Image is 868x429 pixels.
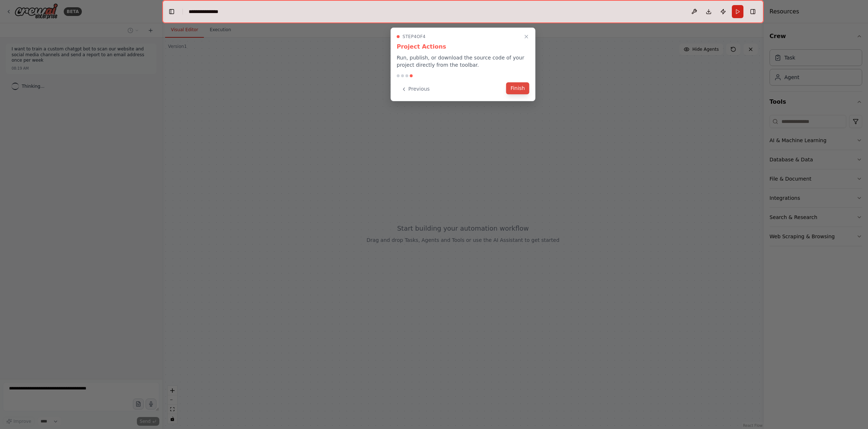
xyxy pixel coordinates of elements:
[397,42,529,51] h3: Project Actions
[522,32,531,41] button: Close walkthrough
[403,34,426,40] span: Step 4 of 4
[506,82,529,94] button: Finish
[167,7,177,17] button: Hide left sidebar
[397,54,529,69] p: Run, publish, or download the source code of your project directly from the toolbar.
[397,83,434,95] button: Previous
